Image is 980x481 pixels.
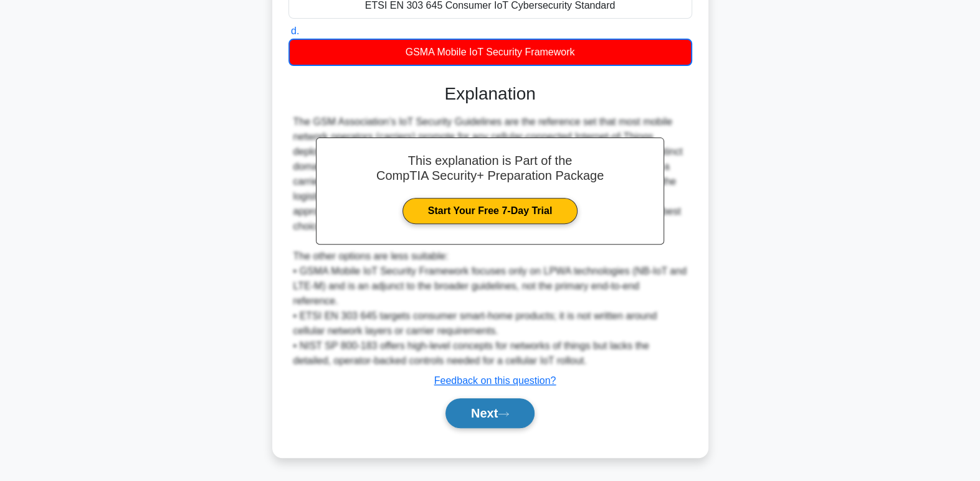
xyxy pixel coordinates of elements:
div: The GSM Association’s IoT Security Guidelines are the reference set that most mobile network oper... [293,114,687,368]
a: Start Your Free 7-Day Trial [402,198,578,224]
button: Next [445,398,535,428]
span: d. [291,26,299,36]
a: Feedback on this question? [434,375,556,386]
div: GSMA Mobile IoT Security Framework [288,39,692,66]
h3: Explanation [296,83,685,105]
